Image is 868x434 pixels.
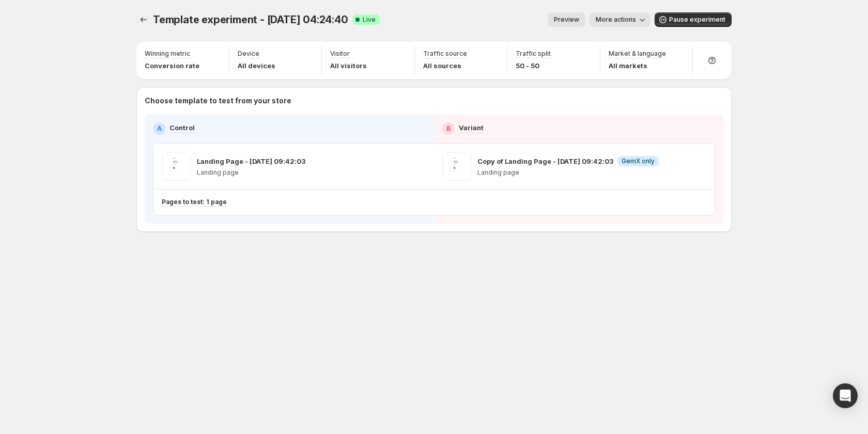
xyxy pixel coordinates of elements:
button: Preview [548,12,585,27]
p: All visitors [330,60,367,71]
span: Live [363,16,376,24]
p: Landing Page - [DATE] 09:42:03 [197,156,305,166]
h2: B [446,125,451,133]
button: Pause experiment [655,12,732,27]
p: Variant [459,122,484,133]
p: Device [238,50,259,58]
p: Copy of Landing Page - [DATE] 09:42:03 [477,156,613,166]
span: GemX only [622,157,655,165]
p: Landing page [477,168,659,177]
p: Traffic split [516,50,551,58]
img: Landing Page - Apr 16, 09:42:03 [162,152,191,181]
h2: A [157,125,162,133]
p: Visitor [330,50,350,58]
p: Market & language [609,50,666,58]
p: All sources [423,60,467,71]
p: Landing page [197,168,305,177]
p: Choose template to test from your store [145,96,723,106]
p: Conversion rate [145,60,199,71]
span: Pause experiment [669,16,725,24]
div: Open Intercom Messenger [833,383,858,408]
span: Template experiment - [DATE] 04:24:40 [153,13,348,26]
button: More actions [590,12,650,27]
p: All markets [609,60,666,71]
img: Copy of Landing Page - Apr 16, 09:42:03 [442,152,471,181]
span: Preview [554,16,579,24]
p: Winning metric [145,50,190,58]
button: Experiments [136,12,151,27]
p: Pages to test: 1 page [162,198,227,206]
p: Traffic source [423,50,467,58]
p: Control [169,122,195,133]
p: All devices [238,60,275,71]
p: 50 - 50 [516,60,551,71]
span: More actions [596,16,636,24]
